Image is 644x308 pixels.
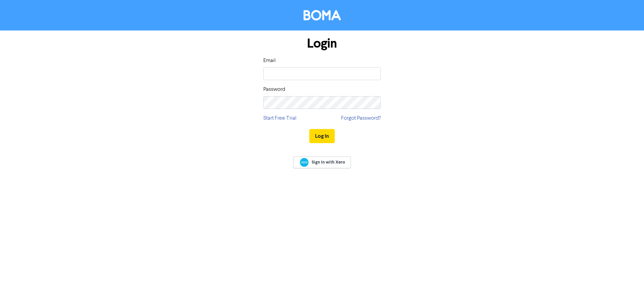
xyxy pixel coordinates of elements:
[312,159,345,165] span: Sign In with Xero
[263,114,297,122] a: Start Free Trial
[341,114,381,122] a: Forgot Password?
[293,157,351,168] a: Sign In with Xero
[300,158,309,167] img: Xero logo
[263,85,285,94] label: Password
[309,129,335,143] button: Log In
[304,10,341,20] img: BOMA Logo
[263,57,276,65] label: Email
[263,36,381,51] h1: Login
